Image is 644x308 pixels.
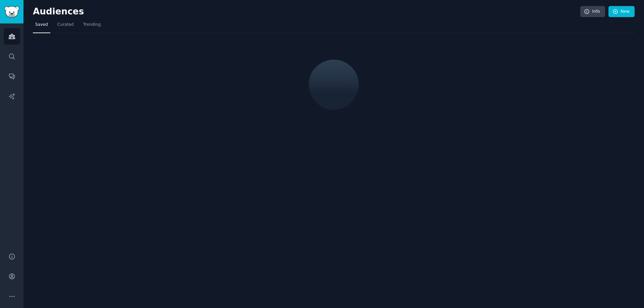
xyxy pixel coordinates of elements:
[33,19,50,33] a: Saved
[55,19,76,33] a: Curated
[81,19,103,33] a: Trending
[83,22,101,28] span: Trending
[33,6,580,17] h2: Audiences
[4,6,19,18] img: GummySearch logo
[57,22,74,28] span: Curated
[608,6,635,17] a: New
[35,22,48,28] span: Saved
[580,6,605,17] a: Info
